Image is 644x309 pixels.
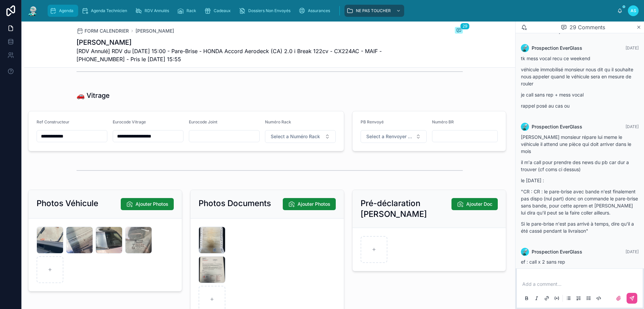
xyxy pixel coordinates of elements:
[186,8,196,13] span: Rack
[237,5,295,17] a: Dossiers Non Envoyés
[199,198,271,209] h2: Photos Documents
[214,8,231,13] span: Cadeaux
[27,5,39,16] img: App logo
[79,5,132,17] a: Agenda Technicien
[189,119,217,124] span: Eurocode Joint
[48,5,78,17] a: Agenda
[121,198,174,210] button: Ajouter Photos
[202,5,235,17] a: Cadeaux
[532,123,582,130] span: Prospection EverGlass
[466,201,492,207] span: Ajouter Doc
[136,28,174,34] a: [PERSON_NAME]
[265,119,291,124] span: Numéro Rack
[76,28,129,34] a: FORM CALENDRIER
[361,130,427,143] button: Select Button
[521,91,639,98] p: je call sans rep + mess vocal
[59,8,73,13] span: Agenda
[521,102,639,109] p: rappel posé au cas ou
[521,66,639,87] p: véhicule immobilisé monsieur nous dit qu il souhaite nous appeler quand le véhicule sera en mesur...
[145,8,169,13] span: RDV Annulés
[521,133,639,155] p: [PERSON_NAME] monsieur répare lui meme le véhicule il attend une pièce qui doit arriver dans le mois
[521,55,639,62] p: tk mess vocal recu ce weekend
[631,8,636,13] span: AS
[271,133,320,140] span: Select a Numéro Rack
[356,8,391,13] span: NE PAS TOUCHER
[248,8,290,13] span: Dossiers Non Envoyés
[521,259,565,265] span: ef : call x 2 sans rep
[76,47,413,63] span: [RDV Annulé] RDV du [DATE] 15:00 - Pare-Brise - HONDA Accord Aerodeck (CA) 2.0 i Break 122cv - CX...
[308,8,330,13] span: Assurances
[521,177,639,184] p: le [DATE] :
[521,159,639,173] p: il m'a call pour prendre des news du pb car dur a trouver (cf coms ci dessus)
[298,201,330,207] span: Ajouter Photos
[361,119,384,124] span: PB Renvoyé
[626,45,639,50] span: [DATE]
[361,198,451,220] h2: Pré-déclaration [PERSON_NAME]
[344,5,404,17] a: NE PAS TOUCHER
[521,188,639,216] p: "CR : CR : le pare-brise avec bande n'est finalement pas dispo (nul part) donc on commande le par...
[133,5,174,17] a: RDV Annulés
[297,5,335,17] a: Assurances
[455,27,463,35] button: 29
[265,130,336,143] button: Select Button
[85,28,129,34] span: FORM CALENDRIER
[76,91,110,100] h1: 🚗 Vitrage
[451,198,498,210] button: Ajouter Doc
[432,119,454,124] span: Numéro BR
[76,38,413,47] h1: [PERSON_NAME]
[366,133,413,140] span: Select a Renvoyer Vitrage
[532,45,582,51] span: Prospection EverGlass
[626,124,639,129] span: [DATE]
[570,23,605,31] span: 29 Comments
[44,3,617,18] div: scrollable content
[626,249,639,254] span: [DATE]
[136,201,168,207] span: Ajouter Photos
[283,198,336,210] button: Ajouter Photos
[532,248,582,255] span: Prospection EverGlass
[37,198,98,209] h2: Photos Véhicule
[460,23,470,30] span: 29
[113,119,146,124] span: Eurocode Vitrage
[91,8,127,13] span: Agenda Technicien
[37,119,69,124] span: Ref Constructeur
[521,220,639,234] p: Si le pare-brise n'est pas arrivé à temps, dire qu'il a été cassé pendant la livraison"
[175,5,201,17] a: Rack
